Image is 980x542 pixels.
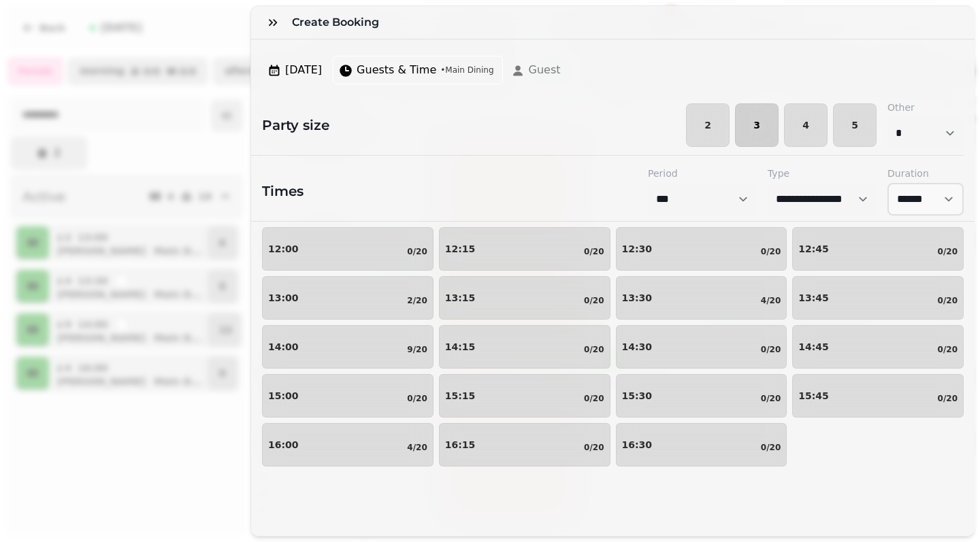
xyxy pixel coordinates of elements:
p: 15:15 [445,391,476,401]
span: 2 [698,120,718,130]
label: Other [887,101,964,114]
label: Period [648,167,757,180]
p: 0/20 [584,442,604,453]
p: 0/20 [407,393,427,404]
span: • Main Dining [440,65,493,75]
button: 12:150/20 [439,227,610,271]
p: 14:45 [798,342,829,352]
label: Type [768,167,877,180]
p: 0/20 [761,393,781,404]
p: 12:30 [622,244,653,254]
span: Guests & Time [357,62,436,78]
button: 5 [833,103,877,147]
span: Guest [529,62,561,78]
span: 3 [747,120,767,130]
p: 0/20 [584,393,604,404]
span: [DATE] [285,62,322,78]
button: 16:300/20 [616,423,787,467]
button: 15:450/20 [792,374,964,418]
label: Duration [887,167,964,180]
button: 14:009/20 [262,325,434,369]
p: 0/20 [584,246,604,257]
p: 9/20 [407,344,427,355]
p: 14:00 [268,342,299,352]
p: 12:15 [445,244,476,254]
span: 5 [845,120,865,130]
p: 0/20 [938,295,958,306]
p: 13:00 [268,293,299,303]
p: 16:30 [622,440,653,450]
button: 16:150/20 [439,423,610,467]
p: 16:00 [268,440,299,450]
button: 3 [735,103,779,147]
button: 15:300/20 [616,374,787,418]
button: 12:000/20 [262,227,434,271]
p: 12:00 [268,244,299,254]
p: 12:45 [798,244,829,254]
p: 0/20 [761,246,781,257]
p: 0/20 [584,295,604,306]
button: 12:300/20 [616,227,787,271]
p: 0/20 [584,344,604,355]
p: 4/20 [761,295,781,306]
button: 14:150/20 [439,325,610,369]
p: 15:30 [622,391,653,401]
button: 13:304/20 [616,276,787,320]
button: 15:150/20 [439,374,610,418]
h3: Create Booking [292,14,385,31]
p: 16:15 [445,440,476,450]
h2: Times [262,182,304,201]
button: 13:150/20 [439,276,610,320]
p: 4/20 [407,442,427,453]
button: 13:450/20 [792,276,964,320]
p: 14:30 [622,342,653,352]
p: 13:30 [622,293,653,303]
button: 14:450/20 [792,325,964,369]
button: 12:450/20 [792,227,964,271]
p: 14:15 [445,342,476,352]
button: 13:002/20 [262,276,434,320]
p: 15:00 [268,391,299,401]
p: 0/20 [761,344,781,355]
h2: Party size [251,116,329,135]
p: 2/20 [407,295,427,306]
p: 0/20 [761,442,781,453]
p: 0/20 [938,393,958,404]
p: 13:15 [445,293,476,303]
p: 0/20 [938,344,958,355]
button: 16:004/20 [262,423,434,467]
button: 4 [784,103,828,147]
button: 15:000/20 [262,374,434,418]
button: 2 [686,103,730,147]
p: 15:45 [798,391,829,401]
p: 13:45 [798,293,829,303]
p: 0/20 [407,246,427,257]
button: 14:300/20 [616,325,787,369]
p: 0/20 [938,246,958,257]
span: 4 [796,120,816,130]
